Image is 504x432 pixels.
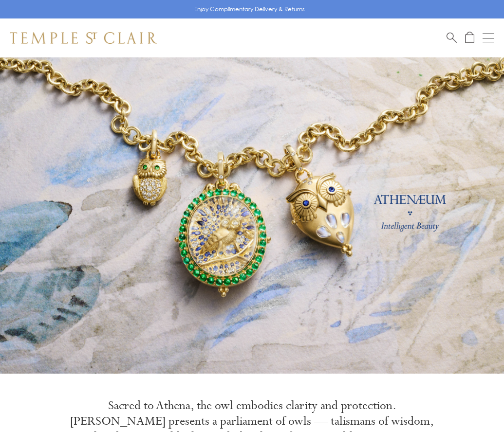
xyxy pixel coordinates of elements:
a: Search [447,32,457,44]
button: Open navigation [483,32,494,44]
p: Enjoy Complimentary Delivery & Returns [194,4,305,14]
img: Temple St. Clair [10,32,157,44]
a: Open Shopping Bag [465,32,474,44]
